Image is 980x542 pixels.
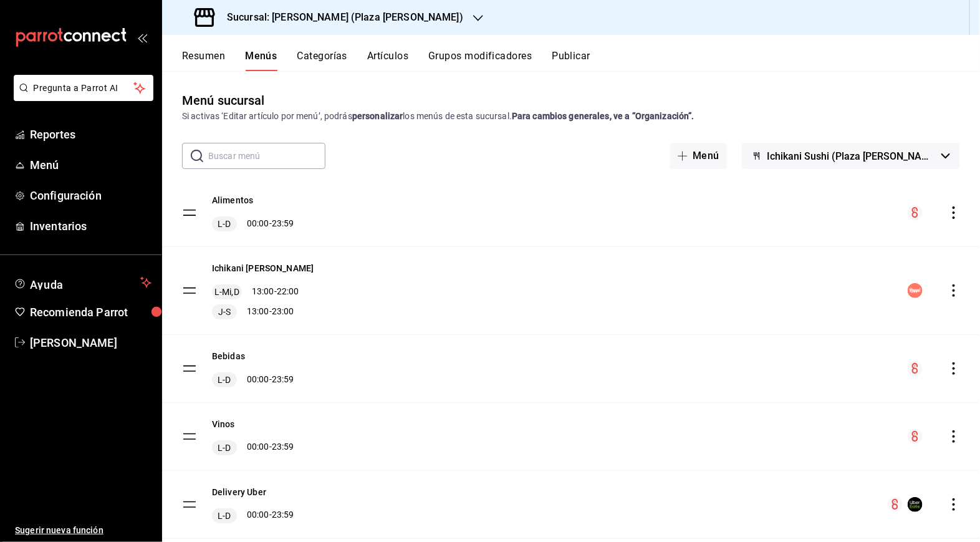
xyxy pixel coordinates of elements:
[215,218,233,230] span: L-D
[212,508,294,523] div: 00:00 - 23:59
[212,304,314,319] div: 13:00 - 23:00
[182,50,980,71] div: navigation tabs
[15,524,151,537] span: Sugerir nueva función
[212,194,253,206] button: Alimentos
[30,157,151,173] span: Menú
[34,82,134,95] span: Pregunta a Parrot AI
[212,440,294,455] div: 00:00 - 23:59
[30,275,135,290] span: Ayuda
[212,372,294,387] div: 00:00 - 23:59
[208,143,325,168] input: Buscar menú
[212,418,235,430] button: Vinos
[9,90,153,104] a: Pregunta a Parrot AI
[948,498,960,511] button: actions
[428,50,532,71] button: Grupos modificadores
[216,306,233,318] span: J-S
[30,334,151,351] span: [PERSON_NAME]
[367,50,408,71] button: Artículos
[182,50,225,71] button: Resumen
[182,283,197,298] button: drag
[212,284,314,299] div: 13:00 - 22:00
[212,262,314,274] button: Ichikani [PERSON_NAME]
[182,361,197,376] button: drag
[948,430,960,443] button: actions
[948,284,960,297] button: actions
[948,362,960,375] button: actions
[297,50,348,71] button: Categorías
[30,126,151,143] span: Reportes
[948,206,960,219] button: actions
[670,143,727,169] button: Menú
[212,350,245,362] button: Bebidas
[212,216,294,231] div: 00:00 - 23:59
[182,429,197,444] button: drag
[212,286,242,298] span: L-Mi,D
[30,218,151,235] span: Inventarios
[215,510,233,522] span: L-D
[30,304,151,321] span: Recomienda Parrot
[215,374,233,386] span: L-D
[217,10,463,25] h3: Sucursal: [PERSON_NAME] (Plaza [PERSON_NAME])
[182,497,197,512] button: drag
[552,50,590,71] button: Publicar
[742,143,960,169] button: Ichikani Sushi (Plaza [PERSON_NAME])
[512,111,694,121] strong: Para cambios generales, ve a “Organización”.
[14,75,153,101] button: Pregunta a Parrot AI
[182,91,265,110] div: Menú sucursal
[137,32,147,42] button: open_drawer_menu
[182,110,960,123] div: Si activas ‘Editar artículo por menú’, podrás los menús de esta sucursal.
[30,187,151,204] span: Configuración
[767,150,936,162] span: Ichikani Sushi (Plaza [PERSON_NAME])
[215,442,233,454] span: L-D
[212,486,266,498] button: Delivery Uber
[245,50,277,71] button: Menús
[352,111,403,121] strong: personalizar
[182,205,197,220] button: drag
